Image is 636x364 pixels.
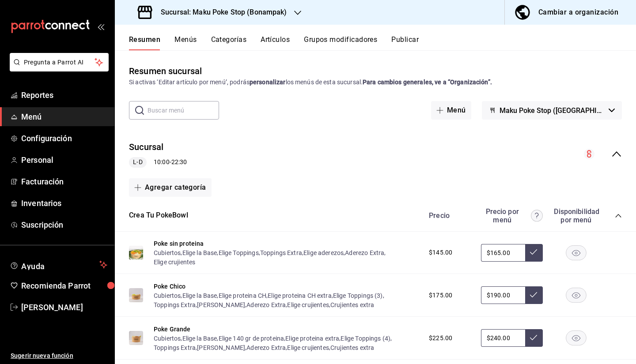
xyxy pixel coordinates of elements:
span: L-D [129,158,146,167]
button: Toppings Extra [260,248,302,257]
button: [PERSON_NAME] [197,300,245,309]
button: Cubiertos [154,248,181,257]
button: Cubiertos [154,334,181,343]
button: Sucursal [129,141,164,154]
button: Elige crujientes [154,258,195,266]
button: Agregar categoría [129,178,212,197]
div: Precio por menú [481,207,543,224]
button: Menú [431,101,471,120]
button: Elige la Base [182,334,217,343]
span: Inventarios [21,197,107,209]
button: Elige 140 gr de proteina [219,334,284,343]
div: Si activas ‘Editar artículo por menú’, podrás los menús de esta sucursal. [129,78,622,87]
div: Resumen sucursal [129,64,202,78]
button: Poke sin proteina [154,239,204,248]
img: Preview [129,246,143,260]
button: Elige Toppings [219,248,259,257]
span: Suscripción [21,219,107,231]
button: Pregunta a Parrot AI [10,53,109,71]
span: Sugerir nueva función [11,351,107,360]
button: Cubiertos [154,291,181,300]
div: , , , , , , , , , [154,334,420,353]
button: Elige la Base [182,291,217,300]
button: Elige Toppings (3) [333,291,383,300]
button: Aderezo Extra [246,300,286,309]
input: Buscar menú [148,101,219,119]
span: Recomienda Parrot [21,280,107,292]
div: Disponibilidad por menú [554,207,598,224]
a: Pregunta a Parrot AI [6,64,109,73]
span: $145.00 [429,248,452,257]
img: Preview [129,288,143,302]
button: Menús [174,35,197,50]
h3: Sucursal: Maku Poke Stop (Bonampak) [154,7,287,18]
button: Grupos modificadores [304,35,377,50]
span: Configuración [21,132,107,144]
button: Elige crujientes [287,300,329,309]
button: open_drawer_menu [97,23,104,30]
button: Elige la Base [182,248,217,257]
button: Categorías [211,35,247,50]
button: [PERSON_NAME] [197,343,245,352]
button: Aderezo Extra [345,248,384,257]
span: Maku Poke Stop ([GEOGRAPHIC_DATA]) [500,106,605,115]
button: Publicar [391,35,419,50]
button: Crujientes extra [330,343,374,352]
button: Aderezo Extra [246,343,286,352]
div: collapse-menu-row [115,134,636,175]
div: Precio [420,211,477,220]
button: Crujientes extra [330,300,374,309]
strong: personalizar [250,79,286,86]
button: Artículos [261,35,290,50]
button: Elige aderezos [303,248,344,257]
button: Elige crujientes [287,343,329,352]
img: Preview [129,331,143,345]
div: Cambiar a organización [538,6,618,19]
button: Elige Toppings (4) [341,334,390,343]
button: Elige proteina CH extra [268,291,331,300]
input: Sin ajuste [481,286,525,304]
span: Facturación [21,176,107,188]
button: Crea Tu PokeBowl [129,210,188,221]
span: Ayuda [21,259,96,270]
div: , , , , , , [154,248,420,267]
button: Elige proteina CH [219,291,267,300]
button: collapse-category-row [615,212,622,219]
input: Sin ajuste [481,329,525,347]
span: $175.00 [429,291,452,300]
span: $225.00 [429,334,452,343]
button: Poke Chico [154,282,186,291]
strong: Para cambios generales, ve a “Organización”. [363,79,492,86]
input: Sin ajuste [481,244,525,262]
button: Resumen [129,35,160,50]
button: Toppings Extra [154,300,196,309]
span: Menú [21,111,107,123]
span: Reportes [21,89,107,101]
span: [PERSON_NAME] [21,301,107,313]
div: 10:00 - 22:30 [129,157,187,168]
span: Pregunta a Parrot AI [24,58,95,67]
span: Personal [21,154,107,166]
button: Poke Grande [154,325,191,334]
button: Toppings Extra [154,343,196,352]
div: , , , , , , , , , [154,291,420,310]
div: navigation tabs [129,35,636,50]
button: Maku Poke Stop ([GEOGRAPHIC_DATA]) [482,101,622,120]
button: Elige proteina extra [285,334,339,343]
